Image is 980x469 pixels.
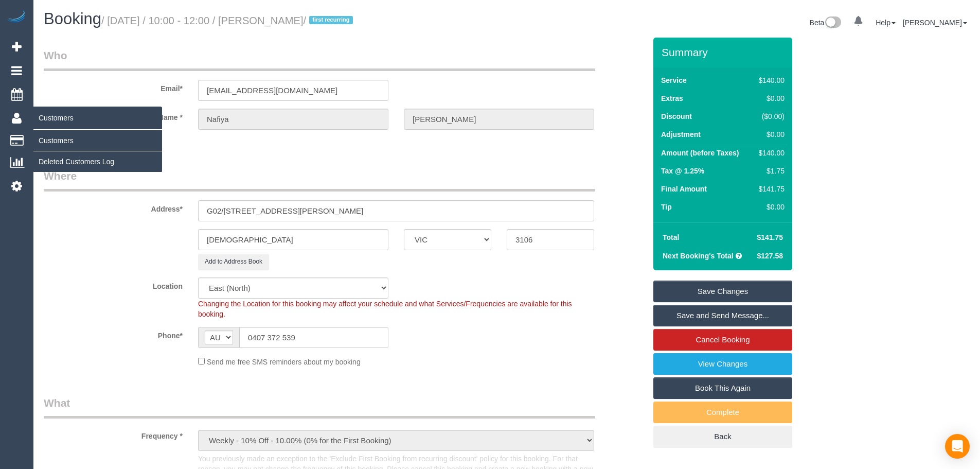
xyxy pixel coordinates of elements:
[903,19,967,27] a: [PERSON_NAME]
[33,151,162,172] a: Deleted Customers Log
[663,252,734,260] strong: Next Booking's Total
[876,19,896,27] a: Help
[757,252,783,260] span: $127.58
[207,358,361,366] span: Send me free SMS reminders about my booking
[404,109,594,130] input: Last Name*
[239,327,388,348] input: Phone*
[755,202,785,212] div: $0.00
[755,184,785,194] div: $141.75
[36,427,190,441] label: Frequency *
[36,200,190,214] label: Address*
[755,75,785,85] div: $140.00
[304,15,357,26] span: /
[662,46,787,58] h3: Summary
[653,426,792,447] a: Back
[661,129,701,140] label: Adjustment
[36,277,190,291] label: Location
[945,434,970,459] div: Open Intercom Messenger
[198,229,388,250] input: Suburb*
[661,184,707,194] label: Final Amount
[661,111,692,121] label: Discount
[44,10,101,28] span: Booking
[36,327,190,341] label: Phone*
[755,166,785,176] div: $1.75
[198,80,388,101] input: Email*
[33,106,162,130] span: Customers
[507,229,594,250] input: Post Code*
[755,129,785,140] div: $0.00
[661,75,687,85] label: Service
[663,233,679,241] strong: Total
[44,168,595,192] legend: Where
[653,329,792,351] a: Cancel Booking
[198,109,388,130] input: First Name*
[6,10,27,25] img: Automaid Logo
[36,80,190,94] label: Email*
[661,148,739,158] label: Amount (before Taxes)
[198,300,572,318] span: Changing the Location for this booking may affect your schedule and what Services/Frequencies are...
[101,15,356,26] small: / [DATE] / 10:00 - 12:00 / [PERSON_NAME]
[44,395,595,419] legend: What
[810,19,842,27] a: Beta
[653,305,792,326] a: Save and Send Message...
[309,16,353,24] span: first recurring
[653,281,792,302] a: Save Changes
[755,111,785,121] div: ($0.00)
[198,254,269,270] button: Add to Address Book
[44,48,595,71] legend: Who
[661,202,672,212] label: Tip
[653,353,792,375] a: View Changes
[661,166,704,176] label: Tax @ 1.25%
[824,16,841,30] img: New interface
[757,233,783,241] span: $141.75
[33,130,162,172] ul: Customers
[755,148,785,158] div: $140.00
[653,377,792,399] a: Book This Again
[755,93,785,103] div: $0.00
[33,130,162,151] a: Customers
[661,93,683,103] label: Extras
